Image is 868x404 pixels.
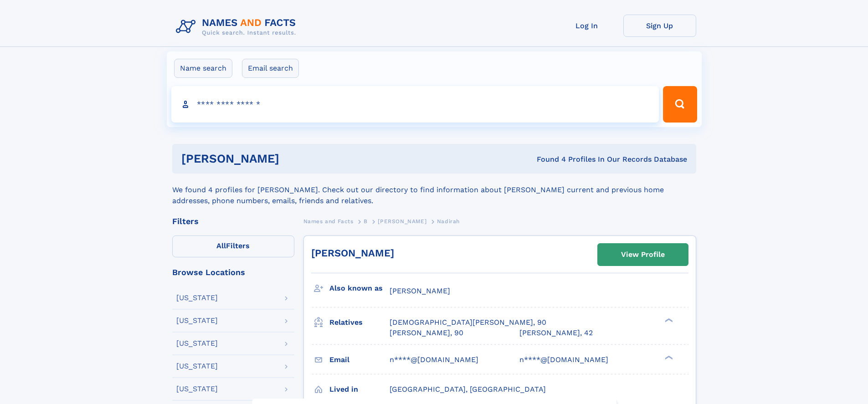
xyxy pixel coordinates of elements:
label: Filters [172,235,294,257]
div: [US_STATE] [176,385,218,393]
div: View Profile [621,244,665,265]
span: [PERSON_NAME] [390,286,450,295]
div: Filters [172,217,294,225]
label: Email search [242,59,299,78]
span: [PERSON_NAME] [378,218,426,225]
span: [GEOGRAPHIC_DATA], [GEOGRAPHIC_DATA] [390,385,546,394]
div: We found 4 profiles for [PERSON_NAME]. Check out our directory to find information about [PERSON_... [172,174,696,206]
h3: Relatives [329,315,390,330]
a: [PERSON_NAME], 90 [390,328,463,338]
div: [US_STATE] [176,340,218,347]
a: [PERSON_NAME] [311,247,394,259]
h3: Also known as [329,281,390,296]
a: B [364,215,368,227]
a: View Profile [598,244,688,266]
div: Found 4 Profiles In Our Records Database [408,154,687,164]
h3: Lived in [329,382,390,397]
span: B [364,218,368,225]
div: [US_STATE] [176,317,218,324]
a: [PERSON_NAME] [378,215,426,227]
a: [PERSON_NAME], 42 [519,328,593,338]
button: Search Button [663,86,697,123]
div: ❯ [663,317,673,323]
div: [US_STATE] [176,294,218,302]
h3: Email [329,352,390,368]
input: search input [171,86,659,123]
a: [DEMOGRAPHIC_DATA][PERSON_NAME], 90 [390,317,546,327]
img: Logo Names and Facts [172,15,303,39]
span: Nadirah [437,218,460,225]
span: All [216,241,226,250]
a: Log In [550,15,623,37]
a: Sign Up [623,15,696,37]
label: Name search [174,59,232,78]
a: Names and Facts [303,215,354,227]
div: Browse Locations [172,268,294,276]
div: [US_STATE] [176,363,218,370]
div: ❯ [663,354,673,360]
h1: [PERSON_NAME] [181,153,408,164]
